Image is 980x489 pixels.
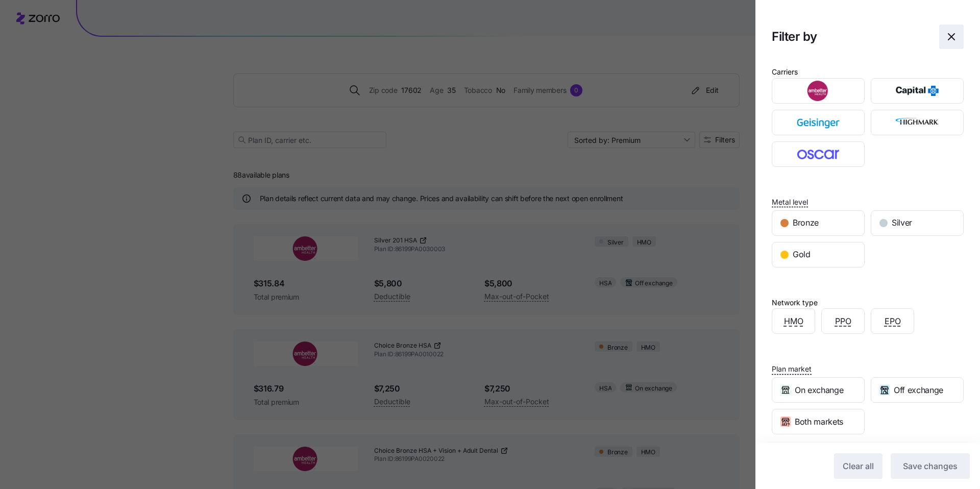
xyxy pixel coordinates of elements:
[772,29,931,44] h1: Filter by
[781,81,856,101] img: Ambetter
[894,384,943,397] span: Off exchange
[793,248,811,261] span: Gold
[880,81,955,101] img: Capital BlueCross
[885,315,901,328] span: EPO
[891,453,970,479] button: Save changes
[892,216,912,229] span: Silver
[795,384,843,397] span: On exchange
[835,315,851,328] span: PPO
[772,364,812,374] span: Plan market
[834,453,883,479] button: Clear all
[793,216,819,229] span: Bronze
[772,197,808,207] span: Metal level
[880,112,955,133] img: Highmark BlueCross BlueShield
[795,415,843,428] span: Both markets
[781,112,856,133] img: Geisinger
[781,144,856,164] img: Oscar
[772,297,818,308] div: Network type
[903,460,958,472] span: Save changes
[784,315,803,328] span: HMO
[772,66,798,78] div: Carriers
[843,460,874,472] span: Clear all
